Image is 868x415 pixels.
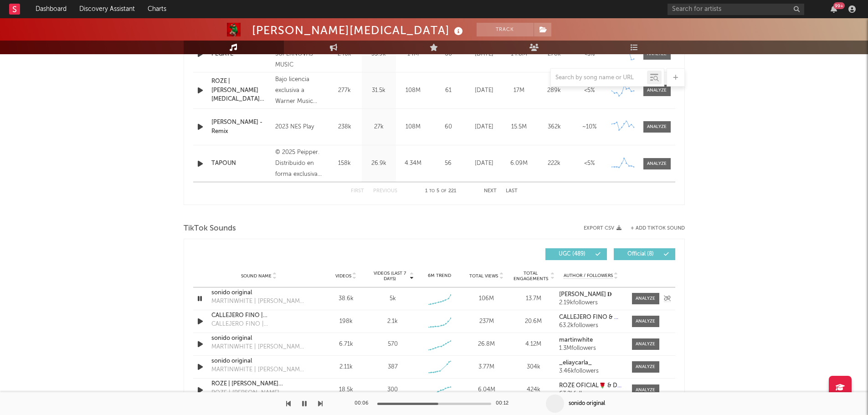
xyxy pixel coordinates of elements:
div: 6M Trend [418,272,461,279]
button: Next [484,189,497,194]
a: sonido original [211,357,307,366]
a: martinwhite [559,337,622,343]
a: CALLEJERO FINO & DjTao.ok [559,314,622,321]
div: ROZE | [PERSON_NAME][MEDICAL_DATA] Sessions #22 [211,389,307,398]
div: 26.8M [465,340,508,349]
div: 6.09M [504,159,534,168]
div: 304k [512,363,555,372]
div: 26.9k [364,159,394,168]
div: 198k [325,317,367,326]
div: 61 [432,86,464,95]
button: Official(8) [614,248,675,260]
div: CALLEJERO FINO | [PERSON_NAME][MEDICAL_DATA] Sessions #723 [211,320,307,329]
div: 289k [539,86,570,95]
div: 4.12M [512,340,555,349]
div: 108M [398,123,428,132]
div: [DATE] [469,123,499,132]
div: 277k [330,86,360,95]
div: © 2025 Peipper. Distribuido en forma exclusiva por Warner Music Chile S.A. [275,147,325,180]
input: Search by song name or URL [551,74,647,82]
div: [DATE] [469,86,499,95]
button: Export CSV [584,225,621,231]
div: 2.1k [387,317,398,326]
strong: martinwhite [559,337,593,343]
div: MARTINWHITE | [PERSON_NAME][MEDICAL_DATA] Sessions #28 [211,297,307,306]
div: 108M [398,86,428,95]
span: Official ( 8 ) [620,251,662,257]
strong: _eliaycarla_ [559,360,592,366]
button: First [351,189,364,194]
div: 38.6k [325,294,367,303]
span: of [441,189,447,193]
div: 18.5k [325,385,367,395]
div: 63.2k followers [559,391,622,397]
button: Last [506,189,518,194]
div: 222k [539,159,570,168]
div: 99 + [833,2,845,9]
div: 2.11k [325,363,367,372]
div: 158k [330,159,360,168]
a: _eliaycarla_ [559,360,622,366]
div: 60 [432,123,464,132]
div: 387 [388,363,398,372]
div: 17M [504,86,534,95]
button: Previous [373,189,397,194]
strong: CALLEJERO FINO & DjTao.ok [559,314,639,320]
div: 63.2k followers [559,323,622,329]
div: 106M [465,294,508,303]
div: 3.77M [465,363,508,372]
div: 2.19k followers [559,300,622,306]
span: to [429,189,435,193]
a: ROZE | [PERSON_NAME][MEDICAL_DATA] Sessions #22 [211,77,271,104]
button: + Add TikTok Sound [631,226,685,231]
div: MARTINWHITE | [PERSON_NAME][MEDICAL_DATA] Sessions #28 [211,343,307,352]
div: 5k [390,294,396,303]
span: Total Engagements [512,271,549,282]
span: Videos (last 7 days) [371,271,408,282]
strong: ROZE OFICIAL🌹 & DjTao.ok [559,383,637,389]
a: TAPOUN [211,159,271,168]
span: UGC ( 489 ) [551,251,593,257]
div: 20.6M [512,317,555,326]
button: Track [477,23,534,36]
div: 424k [512,385,555,395]
a: sonido original [211,288,307,297]
div: 1 5 221 [416,186,466,197]
div: <5% [574,86,605,95]
div: 31.5k [364,86,394,95]
a: ROZE | [PERSON_NAME][MEDICAL_DATA] Sessions #22 [211,379,307,389]
div: 237M [465,317,508,326]
div: 570 [388,340,398,349]
a: CALLEJERO FINO | [PERSON_NAME][MEDICAL_DATA] Sessions #723 [211,311,307,320]
span: Sound Name [241,273,272,279]
a: [PERSON_NAME] 𝐃 [559,292,622,298]
div: 300 [387,385,398,395]
div: 2023 NES Play [275,122,325,133]
div: sonido original [569,400,605,408]
button: UGC(489) [545,248,607,260]
span: Author / Followers [564,273,613,279]
button: 99+ [831,5,837,13]
div: MARTINWHITE | [PERSON_NAME][MEDICAL_DATA] Sessions #28 [211,365,307,374]
a: sonido original [211,334,307,343]
div: 6.71k [325,340,367,349]
span: TikTok Sounds [184,223,236,234]
div: 00:12 [496,398,514,409]
div: 4.34M [398,159,428,168]
div: [PERSON_NAME] - Remix [211,118,271,136]
div: ~ 10 % [574,123,605,132]
div: 362k [539,123,570,132]
div: 00:06 [354,398,373,409]
a: ROZE OFICIAL🌹 & DjTao.ok [559,383,622,389]
div: 15.5M [504,123,534,132]
span: Videos [335,273,351,279]
div: 1.3M followers [559,345,622,352]
button: + Add TikTok Sound [621,226,685,231]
